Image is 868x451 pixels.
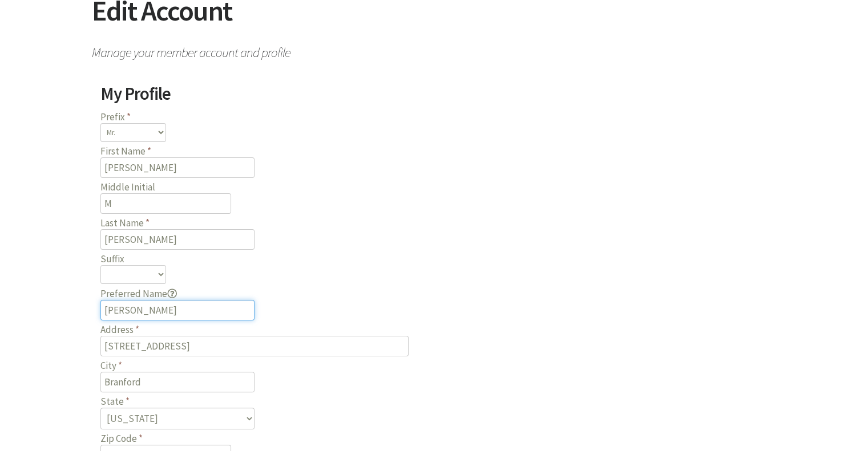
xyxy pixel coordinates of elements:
label: First Name [100,147,541,156]
label: Address [100,325,541,335]
label: State [100,397,541,407]
span: Manage your member account and profile [92,39,777,59]
label: Zip Code [100,434,541,444]
label: City [100,361,541,371]
label: Preferred Name [100,289,541,299]
label: Last Name [100,218,541,228]
label: Suffix [100,254,541,264]
h2: My Profile [100,85,541,111]
label: Middle Initial [100,182,541,192]
label: Prefix [100,112,541,122]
